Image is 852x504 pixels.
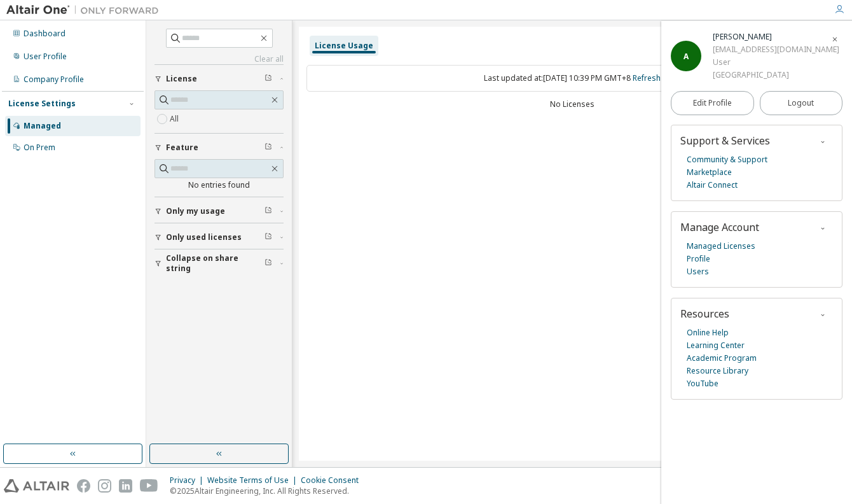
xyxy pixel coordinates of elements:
div: No entries found [155,180,284,190]
img: youtube.svg [140,479,158,493]
a: Edit Profile [671,91,754,115]
span: Clear filter [265,74,272,84]
button: Feature [155,134,284,162]
a: Profile [687,253,710,265]
div: Last updated at: [DATE] 10:39 PM GMT+8 [306,65,838,92]
span: Clear filter [265,206,272,216]
span: License [166,74,197,84]
img: linkedin.svg [119,479,132,493]
span: Logout [788,97,814,109]
img: facebook.svg [77,479,90,493]
div: User [713,56,839,69]
img: instagram.svg [98,479,111,493]
a: Online Help [687,326,729,339]
div: On Prem [24,143,55,153]
span: Feature [166,143,198,153]
div: Company Profile [24,74,84,85]
span: Collapse on share string [166,253,265,274]
span: Resources [680,307,729,321]
p: © 2025 Altair Engineering, Inc. All Rights Reserved. [170,486,366,496]
div: Privacy [170,475,207,486]
div: [GEOGRAPHIC_DATA] [713,69,839,81]
div: License Settings [8,99,76,109]
span: Only used licenses [166,232,242,242]
span: Manage Account [680,220,759,234]
span: Edit Profile [693,98,732,108]
div: Managed [24,121,61,131]
span: Clear filter [265,232,272,242]
span: Clear filter [265,258,272,269]
a: Managed Licenses [687,240,755,253]
img: altair_logo.svg [4,479,69,493]
div: License Usage [315,41,373,51]
div: Website Terms of Use [207,475,301,486]
div: No Licenses [306,99,838,109]
button: Only used licenses [155,223,284,251]
div: Cookie Consent [301,475,366,486]
div: [EMAIL_ADDRESS][DOMAIN_NAME] [713,43,839,56]
a: Community & Support [687,153,767,166]
a: Resource Library [687,365,748,377]
div: Dashboard [24,29,65,39]
a: Users [687,265,709,278]
img: Altair One [6,4,165,17]
div: Aliff Zolkifeli [713,31,839,43]
button: Collapse on share string [155,249,284,277]
button: Only my usage [155,197,284,225]
a: Refresh [633,73,661,83]
span: Only my usage [166,206,225,216]
a: Altair Connect [687,179,738,192]
a: Clear all [155,54,284,64]
div: User Profile [24,52,67,62]
a: Learning Center [687,339,745,352]
span: Support & Services [680,134,770,148]
a: Marketplace [687,166,732,179]
label: All [170,111,181,127]
a: YouTube [687,377,718,390]
button: Logout [760,91,843,115]
button: License [155,65,284,93]
span: Clear filter [265,143,272,153]
a: Academic Program [687,352,757,365]
span: A [684,51,689,62]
